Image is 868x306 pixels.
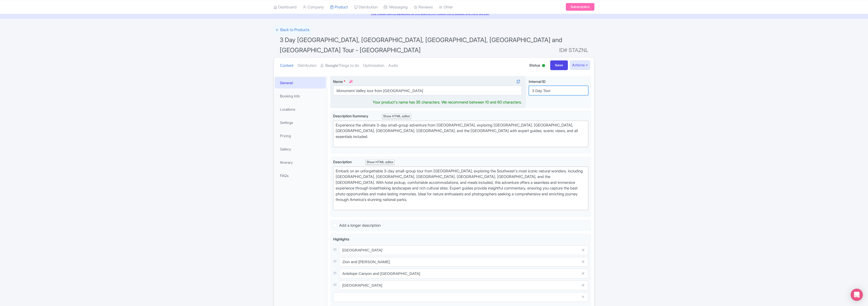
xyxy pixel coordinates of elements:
[333,114,369,118] span: Description Summary
[275,77,326,88] a: General
[365,160,395,165] div: Show HTML editor
[333,160,353,164] span: Description
[275,104,326,115] a: Locations
[851,289,863,301] div: Open Intercom Messenger
[274,25,311,35] a: ← Back to Products
[559,45,588,55] span: ID# STAZNL
[382,114,411,119] div: Show HTML editor
[325,63,338,69] strong: Google
[336,122,586,145] div: Experience the ultimate 3-day small-group adventure from [GEOGRAPHIC_DATA], exploring [GEOGRAPHIC...
[280,36,562,54] span: 3 Day [GEOGRAPHIC_DATA], [GEOGRAPHIC_DATA], [GEOGRAPHIC_DATA], [GEOGRAPHIC_DATA] and [GEOGRAPHIC_...
[280,58,294,74] a: Content
[275,130,326,142] a: Pricing
[570,60,590,70] button: Actions
[298,58,316,74] a: Distribution
[275,157,326,168] a: Itinerary
[550,60,568,70] input: Save
[541,62,546,70] div: Active
[275,170,326,181] a: FAQs
[321,58,359,74] a: GoogleThings to do
[566,3,594,11] a: Subscription
[275,90,326,102] a: Booking Info
[333,79,343,84] span: Name
[275,143,326,155] a: Gallery
[529,62,540,68] span: Status
[363,58,384,74] a: Optimization
[275,117,326,128] a: Settings
[529,79,546,84] span: Internal ID
[339,223,381,228] span: Add a longer description
[388,58,398,74] a: Audio
[373,99,522,105] div: Your product's name has 35 characters. We recommend between 10 and 60 characters.
[336,168,586,209] div: Embark on an unforgettable 3-day small-group tour from [GEOGRAPHIC_DATA], exploring the Southwest...
[333,237,349,241] span: Highlights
